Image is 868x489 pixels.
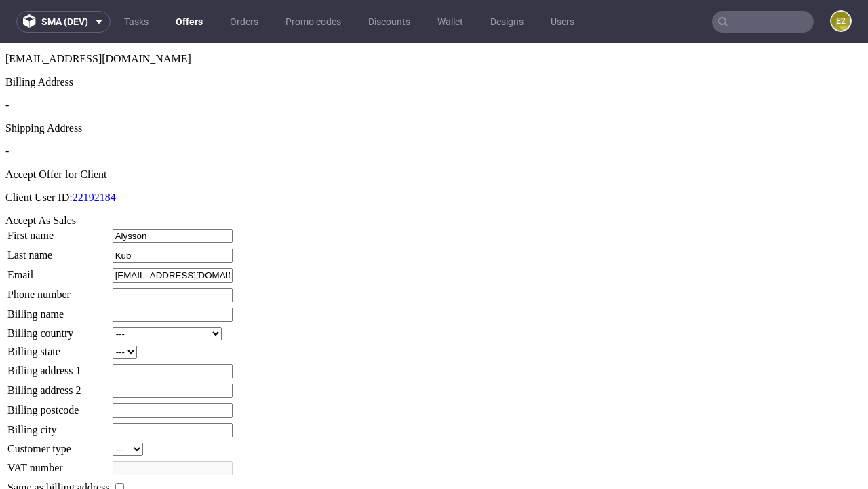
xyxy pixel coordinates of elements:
[5,56,9,67] span: -
[831,12,850,31] figcaption: e2
[73,148,116,160] a: 22192184
[5,10,191,21] span: [EMAIL_ADDRESS][DOMAIN_NAME]
[7,320,111,336] td: Billing address 1
[5,79,863,91] div: Shipping Address
[116,11,157,33] a: Tasks
[7,224,111,240] td: Email
[7,204,111,220] td: Last name
[7,244,111,259] td: Phone number
[5,33,863,45] div: Billing Address
[482,11,532,33] a: Designs
[360,11,418,33] a: Discounts
[7,417,111,433] td: VAT number
[5,148,863,160] p: Client User ID:
[542,11,583,33] a: Users
[5,125,863,137] div: Accept Offer for Client
[7,379,111,395] td: Billing city
[5,102,9,113] span: -
[7,264,111,279] td: Billing name
[16,11,111,33] button: sma (dev)
[277,11,349,33] a: Promo codes
[7,437,111,452] td: Same as billing address
[222,11,267,33] a: Orders
[429,11,471,33] a: Wallet
[7,302,111,316] td: Billing state
[7,283,111,297] td: Billing country
[7,399,111,413] td: Customer type
[5,171,863,183] div: Accept As Sales
[7,340,111,355] td: Billing address 2
[167,11,211,33] a: Offers
[7,359,111,375] td: Billing postcode
[41,17,88,26] span: sma (dev)
[7,185,111,200] td: First name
